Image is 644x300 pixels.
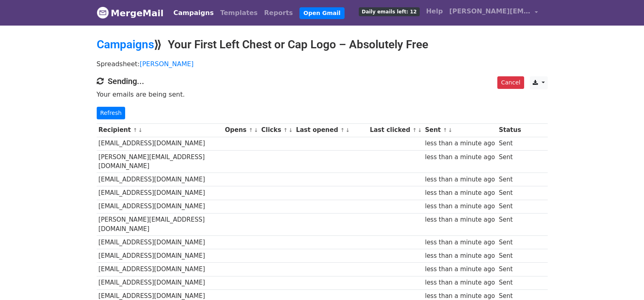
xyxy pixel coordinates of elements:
td: Sent [497,249,523,263]
a: ↑ [283,127,288,133]
td: [EMAIL_ADDRESS][DOMAIN_NAME] [97,263,223,276]
td: Sent [497,150,523,173]
div: less than a minute ago [425,175,495,184]
th: Last clicked [368,123,423,137]
td: [EMAIL_ADDRESS][DOMAIN_NAME] [97,173,223,186]
td: Sent [497,173,523,186]
a: Daily emails left: 12 [356,3,423,19]
th: Opens [223,123,260,137]
td: [EMAIL_ADDRESS][DOMAIN_NAME] [97,200,223,213]
a: ↓ [288,127,293,133]
div: less than a minute ago [425,265,495,274]
a: Templates [217,5,261,21]
a: [PERSON_NAME][EMAIL_ADDRESS][DOMAIN_NAME] [446,3,541,22]
td: Sent [497,236,523,249]
a: ↓ [254,127,258,133]
a: ↓ [345,127,350,133]
div: less than a minute ago [425,188,495,198]
th: Sent [423,123,497,137]
p: Spreadsheet: [97,60,548,68]
div: less than a minute ago [425,278,495,287]
a: Campaigns [97,38,154,51]
td: [EMAIL_ADDRESS][DOMAIN_NAME] [97,276,223,289]
a: Open Gmail [299,7,345,19]
td: [EMAIL_ADDRESS][DOMAIN_NAME] [97,186,223,200]
td: [PERSON_NAME][EMAIL_ADDRESS][DOMAIN_NAME] [97,213,223,236]
div: less than a minute ago [425,251,495,261]
p: Your emails are being sent. [97,90,548,99]
th: Recipient [97,123,223,137]
a: ↑ [340,127,345,133]
a: ↑ [443,127,447,133]
a: [PERSON_NAME] [140,60,194,68]
td: [EMAIL_ADDRESS][DOMAIN_NAME] [97,137,223,150]
a: Help [423,3,446,19]
td: [EMAIL_ADDRESS][DOMAIN_NAME] [97,236,223,249]
td: [EMAIL_ADDRESS][DOMAIN_NAME] [97,249,223,263]
div: less than a minute ago [425,238,495,247]
a: MergeMail [97,4,164,22]
a: ↑ [412,127,417,133]
div: less than a minute ago [425,202,495,211]
a: Reports [261,5,296,21]
td: Sent [497,276,523,289]
a: ↓ [418,127,422,133]
a: ↓ [138,127,143,133]
img: MergeMail logo [97,6,109,19]
th: Last opened [294,123,368,137]
td: [PERSON_NAME][EMAIL_ADDRESS][DOMAIN_NAME] [97,150,223,173]
td: Sent [497,186,523,200]
td: Sent [497,263,523,276]
th: Clicks [259,123,294,137]
a: ↓ [448,127,453,133]
h2: ⟫ Your First Left Chest or Cap Logo – Absolutely Free [97,38,548,52]
span: Daily emails left: 12 [359,7,419,16]
div: less than a minute ago [425,153,495,162]
th: Status [497,123,523,137]
a: Campaigns [170,5,217,21]
a: Cancel [497,76,524,89]
a: Refresh [97,107,126,119]
td: Sent [497,137,523,150]
span: [PERSON_NAME][EMAIL_ADDRESS][DOMAIN_NAME] [449,6,531,16]
td: Sent [497,213,523,236]
td: Sent [497,200,523,213]
div: less than a minute ago [425,139,495,148]
a: ↑ [133,127,137,133]
a: ↑ [249,127,253,133]
h4: Sending... [97,76,548,86]
div: less than a minute ago [425,215,495,224]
